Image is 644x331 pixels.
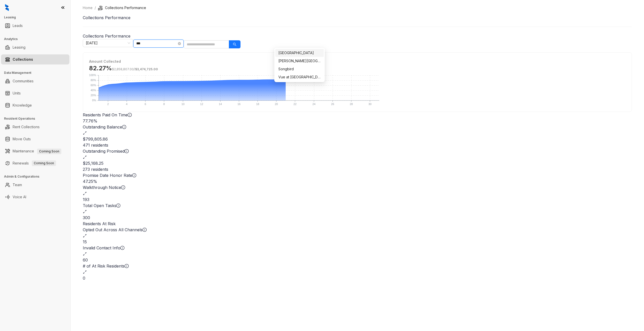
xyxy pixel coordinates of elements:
[275,103,278,106] text: 20
[121,185,125,189] span: info-circle
[4,116,70,121] h3: Resident Operations
[83,33,632,39] h3: Collections Performance
[178,42,181,45] span: close-circle
[83,234,87,238] span: expand-alt
[1,158,69,168] li: Renewals
[128,113,132,117] span: info-circle
[95,5,96,11] li: /
[13,134,31,144] a: Move Outs
[83,252,87,256] span: expand-alt
[278,58,321,64] div: [PERSON_NAME][GEOGRAPHIC_DATA]
[83,148,632,154] div: Outstanding Promised
[1,122,69,132] li: Rent Collections
[145,103,146,106] text: 6
[278,74,321,80] div: Vue at [GEOGRAPHIC_DATA]
[91,89,96,92] text: 40%
[83,270,87,274] span: expand-alt
[83,136,632,142] h2: $799,805.86
[181,103,184,106] text: 10
[1,134,69,144] li: Move Outs
[233,43,236,46] span: search
[1,42,69,52] li: Leasing
[92,99,96,102] text: 0%
[37,149,61,154] span: Coming Soon
[32,160,56,166] span: Coming Soon
[13,100,32,110] a: Knowledge
[5,4,9,11] img: logo
[13,21,23,31] a: Leads
[1,180,69,190] li: Team
[98,5,146,11] li: Collections Performance
[331,103,334,106] text: 26
[237,103,240,106] text: 16
[163,103,165,106] text: 8
[83,166,632,172] div: 273 residents
[83,196,632,203] h2: 193
[13,158,56,168] a: RenewalsComing Soon
[1,192,69,202] li: Voice AI
[13,88,21,98] a: Units
[135,67,158,71] span: $3,474,725.00
[256,103,259,106] text: 18
[83,112,632,118] div: Residents Paid On Time
[83,203,632,209] div: Total Open Tasks
[275,57,324,65] div: Mason Park
[125,264,129,268] span: info-circle
[275,73,324,81] div: Vue at Sonoma Verde
[86,39,130,47] span: August 2025
[1,88,69,98] li: Units
[83,227,632,233] div: Opted Out Across All Channels
[278,50,321,56] div: [GEOGRAPHIC_DATA]
[368,103,371,106] text: 30
[13,180,22,190] a: Team
[83,124,632,130] div: Outstanding Balance
[4,71,70,75] h3: Data Management
[83,239,632,245] h2: 15
[1,76,69,86] li: Communities
[91,79,96,82] text: 80%
[200,103,203,106] text: 12
[13,122,40,132] a: Rent Collections
[83,172,632,178] div: Promise Date Honor Rate
[126,103,127,106] text: 4
[125,149,129,153] span: info-circle
[83,263,632,269] div: # of At Risk Residents
[1,100,69,110] li: Knowledge
[13,192,26,202] a: Voice AI
[82,5,94,11] a: Home
[275,49,324,57] div: Madison Park
[278,66,321,72] div: Songbird
[293,103,297,106] text: 22
[275,65,324,73] div: Songbird
[219,103,222,106] text: 14
[83,142,632,148] div: 471 residents
[83,131,87,135] span: expand-alt
[13,42,25,52] a: Leasing
[83,215,632,221] h2: 300
[83,191,87,195] span: expand-alt
[83,210,87,214] span: expand-alt
[91,94,96,97] text: 20%
[13,54,33,64] a: Collections
[83,275,632,281] h2: 0
[132,173,136,177] span: info-circle
[116,204,120,208] span: info-circle
[1,21,69,31] li: Leads
[143,228,147,232] span: info-circle
[4,15,70,20] h3: Leasing
[4,37,70,41] h3: Analytics
[83,15,632,21] h1: Collections Performance
[83,178,632,184] h2: 47.25%
[91,84,96,87] text: 60%
[350,103,353,106] text: 28
[83,257,632,263] h2: 60
[83,160,632,166] h2: $25,168.25
[122,125,126,129] span: info-circle
[107,103,109,106] text: 2
[120,246,124,250] span: info-circle
[1,146,69,156] li: Maintenance
[83,184,632,190] div: Walkthrough Notice
[4,174,70,179] h3: Admin & Configurations
[83,245,632,251] div: Invalid Contact Info
[89,74,96,77] text: 100%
